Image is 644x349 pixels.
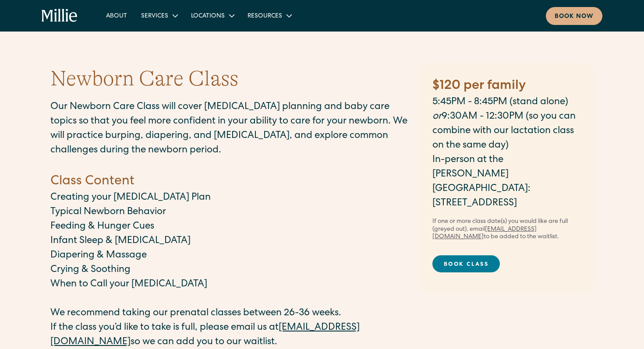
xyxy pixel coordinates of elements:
p: ‍ [50,158,410,173]
em: or [432,112,442,122]
div: Services [141,12,168,21]
h4: Class Content [50,173,410,191]
p: Our Newborn Care Class will cover [MEDICAL_DATA] planning and baby care topics so that you feel m... [50,100,410,158]
p: ‍ 9:30AM - 12:30PM (so you can combine with our lactation class on the same day) [432,110,580,153]
p: Typical Newborn Behavior [50,205,410,220]
div: Services [134,8,184,23]
p: Feeding & Hunger Cues [50,220,410,234]
h1: Newborn Care Class [50,65,238,93]
p: 5:45PM - 8:45PM (stand alone) [432,95,580,110]
p: We recommend taking our prenatal classes between 26-36 weeks. [50,307,410,321]
div: If one or more class date(s) you would like are full (greyed out), email to be added to the waitl... [432,218,580,241]
div: Locations [191,12,225,21]
a: Book Class [432,255,500,272]
strong: $120 per family [432,80,526,93]
p: When to Call your [MEDICAL_DATA] [50,278,410,292]
p: ‍ [50,292,410,307]
div: Resources [248,12,282,21]
p: Diapering & Massage [50,249,410,263]
a: home [42,9,78,23]
p: Infant Sleep & [MEDICAL_DATA] [50,234,410,249]
a: [EMAIL_ADDRESS][DOMAIN_NAME] [50,323,360,347]
a: About [99,8,134,23]
p: Crying & Soothing [50,263,410,278]
p: Creating your [MEDICAL_DATA] Plan [50,191,410,205]
p: In-person at the [PERSON_NAME][GEOGRAPHIC_DATA]: [STREET_ADDRESS] [432,153,580,211]
div: Locations [184,8,241,23]
a: Book now [546,7,602,25]
div: Resources [241,8,298,23]
div: Book now [555,12,594,21]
